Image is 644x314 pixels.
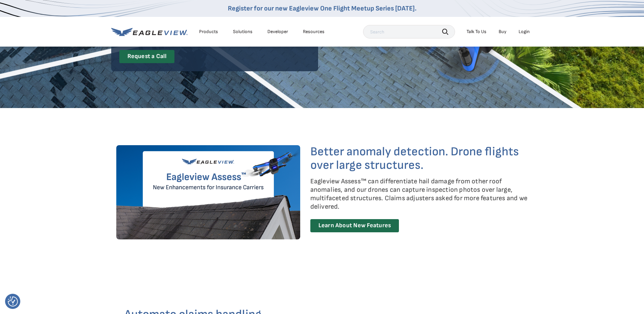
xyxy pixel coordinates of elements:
h3: Better anomaly detection. Drone flights over large structures. [310,145,528,172]
a: Learn About New Features [310,219,399,232]
input: Search [363,25,455,38]
div: Resources [303,29,325,35]
a: Buy [499,29,506,35]
div: Solutions [233,29,253,35]
div: Talk To Us [467,29,486,35]
a: Register for our new Eagleview One Flight Meetup Series [DATE]. [228,4,416,12]
p: Eagleview Assess™ can differentiate hail damage from other roof anomalies, and our drones can cap... [310,177,528,211]
a: Request a Call [119,50,174,63]
div: Products [199,29,218,35]
img: Revisit consent button [8,296,18,307]
button: Consent Preferences [8,296,18,307]
div: Login [519,29,530,35]
a: Developer [267,29,288,35]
